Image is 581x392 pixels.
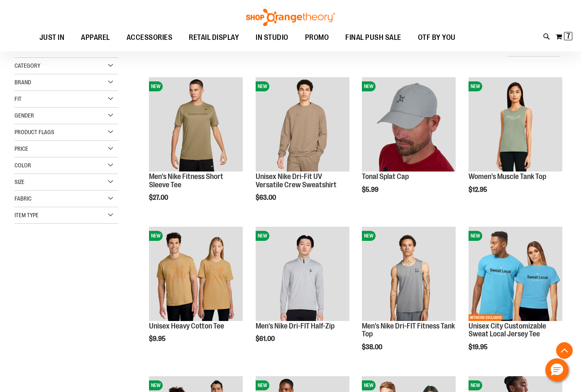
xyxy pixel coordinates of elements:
button: Back To Top [556,342,573,359]
img: Unisex City Customizable Fine Jersey Tee [469,227,562,321]
span: Product Flags [15,129,54,135]
span: NEW [256,380,269,390]
div: product [358,73,460,214]
span: NEW [149,81,163,91]
span: APPAREL [81,28,110,47]
a: FINAL PUSH SALE [337,28,410,47]
a: Unisex Heavy Cotton TeeNEW [149,227,243,322]
span: Gender [15,112,34,119]
span: JUST IN [39,28,65,47]
a: Unisex Heavy Cotton Tee [149,322,224,330]
span: $9.95 [149,335,167,343]
a: Men's Nike Dri-FIT Half-Zip [256,322,334,330]
a: Men's Nike Fitness Short Sleeve Tee [149,172,223,189]
span: NEW [256,231,269,241]
a: Unisex City Customizable Fine Jersey TeeNEWNETWORK EXCLUSIVE [469,227,562,322]
span: OTF BY YOU [418,28,456,47]
span: PROMO [305,28,329,47]
span: NETWORK EXCLUSIVE [469,314,503,321]
span: NEW [362,231,376,241]
div: product [145,223,247,364]
a: Men's Nike Dri-FIT Fitness Tank Top [362,322,455,338]
a: Product image for Grey Tonal Splat CapNEW [362,77,456,172]
a: IN STUDIO [247,28,297,47]
img: Product image for Grey Tonal Splat Cap [362,77,456,171]
span: $27.00 [149,194,169,201]
span: NEW [469,231,482,241]
img: Unisex Nike Dri-Fit UV Versatile Crew Sweatshirt [256,77,349,171]
span: Price [15,145,28,152]
span: Color [15,162,31,169]
span: NEW [149,231,163,241]
span: $38.00 [362,343,383,351]
button: Hello, have a question? Let’s chat. [545,358,569,382]
div: product [358,223,460,372]
a: Unisex Nike Dri-Fit UV Versatile Crew Sweatshirt [256,172,337,189]
span: FINAL PUSH SALE [345,28,401,47]
a: OTF BY YOU [410,28,464,47]
div: product [145,73,247,223]
img: Unisex Heavy Cotton Tee [149,227,243,321]
span: $5.99 [362,186,380,194]
a: Women's Muscle Tank TopNEW [469,77,562,172]
span: Fit [15,96,22,102]
div: product [464,223,566,372]
img: Men's Nike Dri-FIT Fitness Tank Top [362,227,456,321]
img: Women's Muscle Tank Top [469,77,562,171]
span: NEW [256,81,269,91]
a: APPAREL [73,28,118,47]
span: $12.95 [469,186,488,194]
div: product [464,73,566,214]
span: RETAIL DISPLAY [189,28,239,47]
a: Unisex City Customizable Sweat Local Jersey Tee [469,322,546,338]
a: ACCESSORIES [118,28,181,47]
a: Men's Nike Dri-FIT Half-ZipNEW [256,227,349,322]
span: NEW [469,81,482,91]
span: Fabric [15,195,32,202]
img: Men's Nike Dri-FIT Half-Zip [256,227,349,321]
a: Men's Nike Fitness Short Sleeve TeeNEW [149,77,243,172]
span: IN STUDIO [256,28,288,47]
span: ACCESSORIES [127,28,173,47]
a: PROMO [297,28,337,47]
span: NEW [362,380,376,390]
span: $61.00 [256,335,276,343]
a: Unisex Nike Dri-Fit UV Versatile Crew SweatshirtNEW [256,77,349,172]
a: Tonal Splat Cap [362,172,409,181]
span: $63.00 [256,194,277,201]
span: NEW [149,380,163,390]
span: Brand [15,79,31,86]
span: $19.95 [469,343,489,351]
img: Shop Orangetheory [245,9,336,26]
span: Size [15,179,24,185]
span: NEW [469,380,482,390]
span: NEW [362,81,376,91]
span: Category [15,62,40,69]
a: RETAIL DISPLAY [181,28,247,47]
div: product [251,73,354,223]
span: 7 [566,32,570,40]
a: Women's Muscle Tank Top [469,172,546,181]
img: Men's Nike Fitness Short Sleeve Tee [149,77,243,171]
div: product [251,223,354,364]
a: JUST IN [31,28,73,47]
a: Men's Nike Dri-FIT Fitness Tank TopNEW [362,227,456,322]
span: Item Type [15,212,39,218]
